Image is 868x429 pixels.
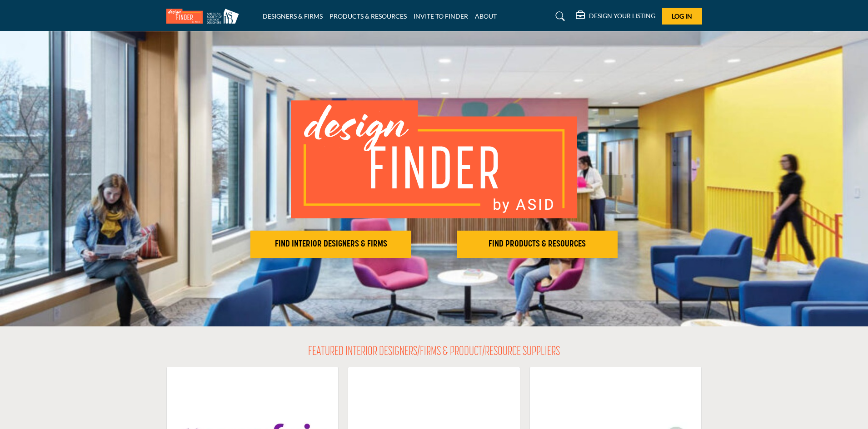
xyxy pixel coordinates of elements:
[672,12,692,20] span: Log In
[253,239,409,250] h2: FIND INTERIOR DESIGNERS & FIRMS
[662,8,702,25] button: Log In
[329,12,407,20] a: PRODUCTS & RESOURCES
[308,345,560,360] h2: FEATURED INTERIOR DESIGNERS/FIRMS & PRODUCT/RESOURCE SUPPLIERS
[475,12,497,20] a: ABOUT
[166,9,244,24] img: Site Logo
[547,9,571,24] a: Search
[414,12,468,20] a: INVITE TO FINDER
[263,12,323,20] a: DESIGNERS & FIRMS
[250,231,411,258] button: FIND INTERIOR DESIGNERS & FIRMS
[576,11,655,22] div: DESIGN YOUR LISTING
[459,239,615,250] h2: FIND PRODUCTS & RESOURCES
[457,231,618,258] button: FIND PRODUCTS & RESOURCES
[589,12,655,20] h5: DESIGN YOUR LISTING
[291,100,577,218] img: image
